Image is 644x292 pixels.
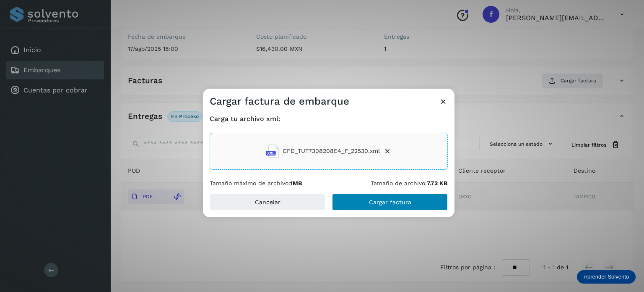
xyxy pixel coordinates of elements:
span: Cargar factura [369,199,411,205]
span: CFD_TUT7308208E4_F_22530.xml [283,147,380,155]
button: Cancelar [210,194,325,210]
p: Tamaño máximo de archivo: [210,180,302,187]
h3: Cargar factura de embarque [210,95,349,108]
b: 1MB [290,180,302,187]
b: 7.73 KB [427,180,448,187]
span: Cancelar [255,199,280,205]
p: Tamaño de archivo: [371,180,448,187]
button: Cargar factura [332,194,448,210]
p: Aprender Solvento [584,274,629,280]
div: Aprender Solvento [577,270,636,284]
h4: Carga tu archivo xml: [210,115,448,123]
